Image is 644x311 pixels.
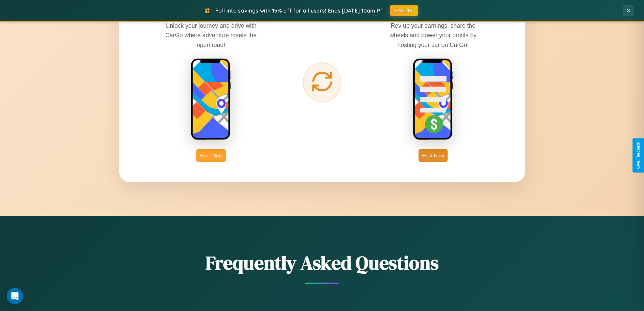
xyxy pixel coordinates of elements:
button: Book Now [196,149,226,162]
div: Give Feedback [636,142,641,169]
img: host phone [413,58,453,141]
span: Fall into savings with 15% off for all users! Ends [DATE] 10am PT. [215,7,385,14]
p: Unlock your journey and drive with CarGo where adventure meets the open road! [160,21,262,49]
img: rent phone [191,58,231,141]
button: FALL15 [390,5,418,16]
h2: Frequently Asked Questions [119,250,525,276]
div: Open Intercom Messenger [7,288,23,304]
p: Rev up your earnings, share the wheels and power your profits by hosting your car on CarGo! [382,21,484,49]
button: Host Now [419,149,447,162]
